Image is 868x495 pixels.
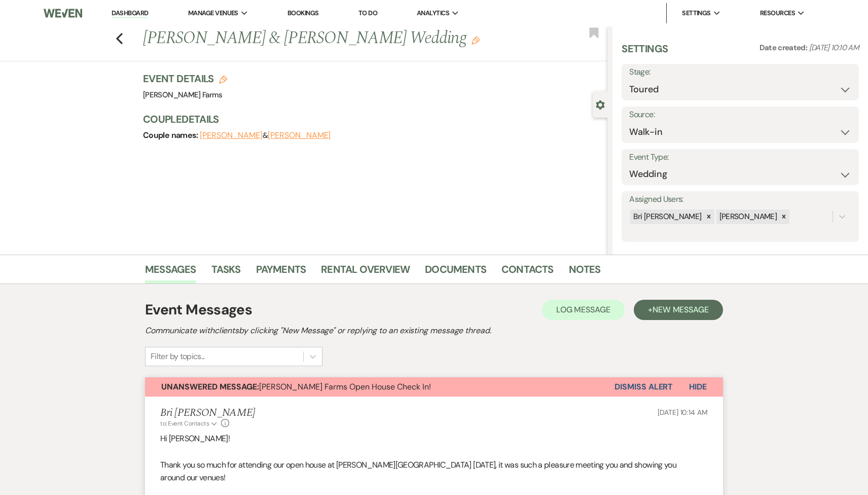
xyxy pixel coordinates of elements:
a: Messages [145,261,196,284]
h1: Event Messages [145,299,252,321]
span: [DATE] 10:10 AM [809,43,859,53]
a: Rental Overview [321,261,410,284]
button: +New Message [634,300,723,320]
button: Hide [673,377,723,397]
button: Log Message [542,300,625,320]
label: Event Type: [629,150,851,165]
button: Dismiss Alert [614,377,673,397]
span: Hi [PERSON_NAME]! [160,433,230,444]
span: Manage Venues [188,8,238,18]
h3: Couple Details [143,112,597,126]
button: to: Event Contacts [160,419,219,428]
a: Dashboard [112,9,148,18]
a: Contacts [501,261,554,284]
span: Couple names: [143,130,200,140]
span: Settings [682,8,711,18]
a: Documents [425,261,486,284]
span: [DATE] 10:14 AM [658,408,708,417]
span: Log Message [556,304,610,315]
img: Weven Logo [44,3,82,24]
span: & [200,130,331,140]
a: Payments [256,261,306,284]
a: Tasks [211,261,241,284]
h2: Communicate with clients by clicking "New Message" or replying to an existing message thread. [145,325,723,337]
span: [PERSON_NAME] Farms [143,90,223,100]
h1: [PERSON_NAME] & [PERSON_NAME] Wedding [143,26,511,51]
span: Thank you so much for attending our open house at [PERSON_NAME][GEOGRAPHIC_DATA] [DATE], it was s... [160,459,676,483]
label: Assigned Users: [629,192,851,207]
a: Notes [569,261,601,284]
button: [PERSON_NAME] [268,131,331,139]
span: Date created: [759,43,809,53]
h3: Event Details [143,72,227,86]
label: Source: [629,108,851,122]
button: Close lead details [596,99,605,109]
span: [PERSON_NAME] Farms Open House Check In! [161,381,431,392]
h5: Bri [PERSON_NAME] [160,407,256,419]
strong: Unanswered Message: [161,381,259,392]
span: to: Event Contacts [160,419,209,428]
span: Analytics [417,8,449,18]
span: Resources [760,8,795,18]
button: [PERSON_NAME] [200,131,263,139]
span: New Message [653,304,709,315]
h3: Settings [622,42,668,64]
a: To Do [358,9,377,17]
div: Bri [PERSON_NAME] [630,209,703,224]
span: Hide [689,381,707,392]
div: [PERSON_NAME] [716,209,779,224]
a: Bookings [287,9,319,17]
button: Unanswered Message:[PERSON_NAME] Farms Open House Check In! [145,377,614,397]
label: Stage: [629,65,851,80]
button: Edit [472,36,480,45]
div: Filter by topics... [151,350,205,363]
